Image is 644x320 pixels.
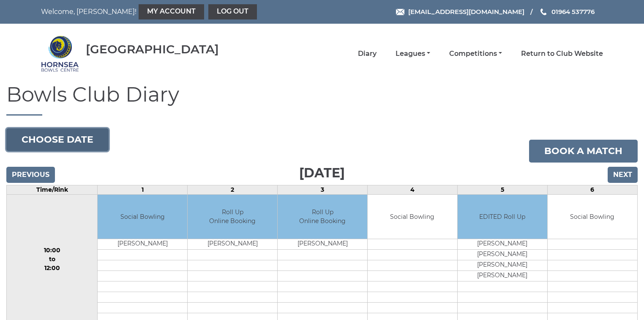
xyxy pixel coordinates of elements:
td: 2 [188,185,278,194]
img: Email [396,9,404,15]
h1: Bowls Club Diary [6,83,638,116]
button: Choose date [6,128,109,151]
td: [PERSON_NAME] [278,239,367,250]
td: [PERSON_NAME] [458,271,547,281]
img: Hornsea Bowls Centre [41,35,79,73]
td: [PERSON_NAME] [458,260,547,271]
span: [EMAIL_ADDRESS][DOMAIN_NAME] [408,8,524,16]
input: Previous [6,167,55,183]
td: Time/Rink [7,185,98,194]
a: Leagues [396,49,430,58]
td: 1 [98,185,188,194]
td: Social Bowling [98,195,187,239]
td: [PERSON_NAME] [458,239,547,250]
td: [PERSON_NAME] [188,239,277,250]
td: [PERSON_NAME] [458,250,547,260]
td: Social Bowling [368,195,457,239]
input: Next [608,167,638,183]
a: Book a match [529,140,638,163]
a: Email [EMAIL_ADDRESS][DOMAIN_NAME] [396,7,524,17]
td: Roll Up Online Booking [188,195,277,239]
td: 6 [547,185,637,194]
td: Roll Up Online Booking [278,195,367,239]
a: Phone us 01964 537776 [539,7,595,17]
td: 4 [368,185,458,194]
td: EDITED Roll Up [458,195,547,239]
td: 5 [457,185,547,194]
td: [PERSON_NAME] [98,239,187,250]
nav: Welcome, [PERSON_NAME]! [41,4,268,19]
a: Diary [358,49,377,58]
img: Phone us [540,8,546,15]
span: 01964 537776 [551,8,595,16]
div: [GEOGRAPHIC_DATA] [86,43,219,56]
td: 3 [278,185,368,194]
a: My Account [139,4,204,19]
a: Competitions [449,49,502,58]
td: Social Bowling [548,195,637,239]
a: Return to Club Website [521,49,603,58]
a: Log out [208,4,257,19]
